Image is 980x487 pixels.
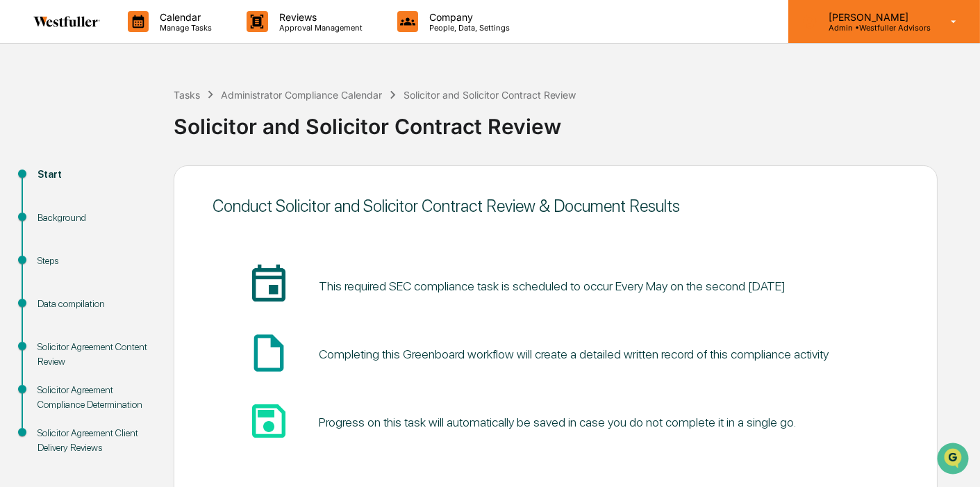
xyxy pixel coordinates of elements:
span: • [115,188,120,199]
p: How can we help? [14,28,253,51]
div: 🗄️ [101,285,112,296]
span: insert_drive_file_icon [247,331,291,375]
span: [PERSON_NAME] [43,226,113,237]
span: Attestations [115,283,172,297]
div: Past conversations [14,154,93,165]
span: Data Lookup [28,310,88,324]
div: Solicitor Agreement Client Delivery Reviews [38,426,151,455]
a: 🖐️Preclearance [8,278,95,303]
a: Powered byPylon [98,343,168,354]
span: • [115,226,120,237]
div: Solicitor Agreement Compliance Determination [38,383,151,412]
div: Conduct Solicitor and Solicitor Contract Review & Document Results [213,196,899,216]
div: 🔎 [14,311,25,322]
a: 🔎Data Lookup [8,304,93,329]
div: Solicitor Agreement Content Review [38,340,151,369]
span: [DATE] [123,188,151,199]
span: [PERSON_NAME] [43,188,113,199]
span: [DATE] [123,226,151,237]
div: Steps [38,254,151,268]
div: Solicitor and Solicitor Contract Review [404,89,576,101]
span: Preclearance [28,283,90,297]
p: People, Data, Settings [418,23,517,33]
a: 🗄️Attestations [95,278,178,303]
div: 🖐️ [14,285,25,296]
p: Company [418,11,517,23]
div: Start [38,167,151,182]
p: Reviews [268,11,369,23]
img: Rachel Stanley [14,175,36,197]
img: 1746055101610-c473b297-6a78-478c-a979-82029cc54cd1 [14,106,39,131]
div: Solicitor and Solicitor Contract Review [174,103,973,139]
img: 8933085812038_c878075ebb4cc5468115_72.jpg [29,106,54,131]
p: [PERSON_NAME] [817,11,931,23]
img: logo [33,16,100,27]
p: Manage Tasks [149,23,219,33]
p: Calendar [149,11,219,23]
button: Start new chat [236,110,253,126]
button: See all [215,151,253,167]
div: Data compilation [38,297,151,311]
div: Tasks [174,89,200,101]
div: Start new chat [63,106,228,119]
div: Background [38,211,151,225]
pre: This required SEC compliance task is scheduled to occur Every May on the second [DATE] [319,276,786,295]
iframe: Open customer support [936,441,973,479]
div: Completing this Greenboard workflow will create a detailed written record of this compliance acti... [319,347,829,361]
div: Progress on this task will automatically be saved in case you do not complete it in a single go. [319,415,796,429]
span: insert_invitation_icon [247,263,291,307]
span: save_icon [247,399,291,443]
div: Administrator Compliance Calendar [221,89,382,101]
img: Rachel Stanley [14,213,36,235]
div: We're available if you need us! [63,119,191,131]
p: Approval Management [268,23,369,33]
span: Pylon [138,344,168,354]
p: Admin • Westfuller Advisors [817,23,931,33]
